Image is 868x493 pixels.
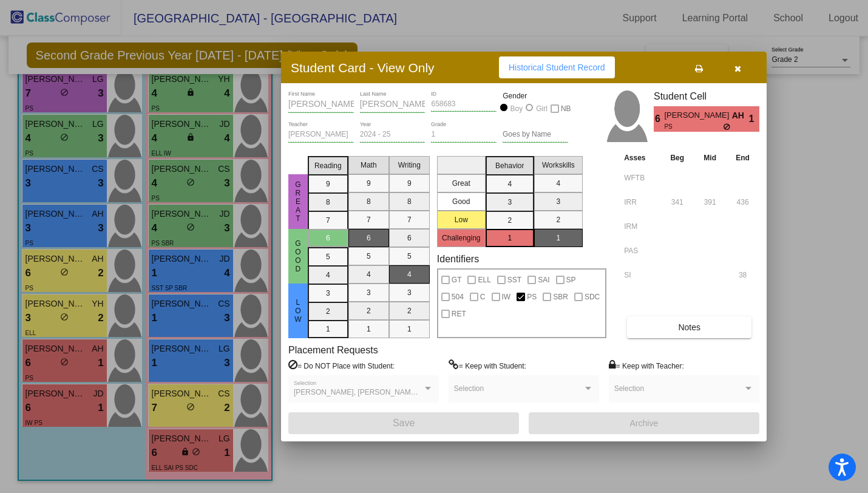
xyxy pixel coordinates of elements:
span: Notes [678,322,700,332]
span: PS [527,290,537,304]
div: Girl [535,103,548,114]
input: grade [431,131,497,139]
input: teacher [288,131,354,139]
button: Historical Student Record [499,56,615,78]
span: RET [452,307,466,321]
h3: Student Card - View Only [291,60,435,75]
span: 1 [749,112,759,126]
input: goes by name [503,131,568,139]
button: Notes [627,316,751,338]
span: ELL [478,273,490,287]
label: = Keep with Teacher: [609,359,684,372]
button: Archive [529,412,759,434]
input: assessment [624,193,657,211]
span: Great [293,180,303,223]
h3: Student Cell [654,90,759,102]
span: 504 [452,290,464,304]
span: SBR [553,290,568,304]
mat-label: Gender [503,90,568,101]
span: IW [502,290,511,304]
span: Good [293,239,303,273]
label: = Keep with Student: [449,359,526,372]
label: Placement Requests [288,344,378,356]
input: assessment [624,169,657,187]
span: SP [566,273,576,287]
span: [PERSON_NAME] [664,109,731,122]
span: NB [561,101,571,116]
span: PS [664,122,723,131]
span: Archive [630,418,659,428]
span: Save [393,418,415,428]
input: Enter ID [431,100,497,109]
input: assessment [624,217,657,236]
span: SST [507,273,521,287]
th: Beg [660,151,694,165]
span: GT [452,273,462,287]
input: assessment [624,242,657,260]
label: = Do NOT Place with Student: [288,359,395,372]
button: Save [288,412,519,434]
span: AH [732,109,749,122]
span: Low [293,298,303,324]
th: End [726,151,759,165]
th: Asses [621,151,660,165]
span: SDC [585,290,600,304]
input: assessment [624,266,657,284]
span: [PERSON_NAME], [PERSON_NAME], [PERSON_NAME], [PERSON_NAME], [PERSON_NAME] [294,388,609,396]
label: Identifiers [437,253,479,265]
th: Mid [694,151,726,165]
span: 6 [654,112,664,126]
span: Historical Student Record [509,63,605,72]
span: SAI [538,273,549,287]
div: Boy [510,103,523,114]
input: year [360,131,426,139]
span: C [480,290,486,304]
